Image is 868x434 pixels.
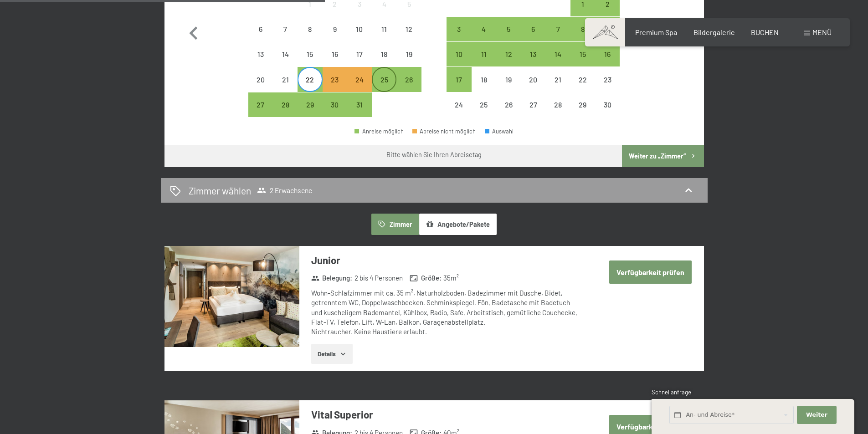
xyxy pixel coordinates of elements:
[273,17,298,41] div: Abreise nicht möglich
[311,344,353,364] button: Details
[273,17,298,41] div: Tue Oct 07 2025
[521,42,545,66] div: Abreise möglich
[298,92,322,117] div: Abreise möglich
[249,76,272,99] div: 20
[298,26,321,48] div: 8
[797,406,836,424] button: Weiter
[622,145,704,167] button: Weiter zu „Zimmer“
[273,42,298,66] div: Abreise nicht möglich
[472,67,496,92] div: Tue Nov 18 2025
[396,17,421,41] div: Abreise nicht möglich
[323,17,347,41] div: Thu Oct 09 2025
[595,92,620,117] div: Sun Nov 30 2025
[521,17,545,41] div: Thu Nov 06 2025
[323,67,347,92] div: Thu Oct 23 2025
[652,388,691,396] span: Schnellanfrage
[274,101,297,124] div: 28
[497,76,520,99] div: 19
[443,273,459,283] span: 35 m²
[348,26,371,48] div: 10
[347,17,372,41] div: Abreise nicht möglich
[372,67,396,92] div: Sat Oct 25 2025
[596,101,619,124] div: 30
[595,67,620,92] div: Abreise nicht möglich
[396,42,421,66] div: Sun Oct 19 2025
[373,51,395,73] div: 18
[521,67,545,92] div: Thu Nov 20 2025
[248,42,273,66] div: Mon Oct 13 2025
[472,17,496,41] div: Tue Nov 04 2025
[323,92,347,117] div: Thu Oct 30 2025
[570,42,595,66] div: Abreise möglich
[323,92,347,117] div: Abreise möglich
[347,92,372,117] div: Fri Oct 31 2025
[249,101,272,124] div: 27
[472,92,496,117] div: Abreise nicht möglich
[311,408,582,422] h3: Vital Superior
[397,51,420,73] div: 19
[298,101,321,124] div: 29
[571,26,594,48] div: 8
[412,128,476,134] div: Abreise nicht möglich
[447,17,471,41] div: Abreise möglich
[571,0,594,23] div: 1
[447,101,470,124] div: 24
[354,273,403,283] span: 2 bis 4 Personen
[521,67,545,92] div: Abreise nicht möglich
[298,92,322,117] div: Wed Oct 29 2025
[324,76,346,99] div: 23
[248,67,273,92] div: Mon Oct 20 2025
[249,51,272,73] div: 13
[447,67,471,92] div: Mon Nov 17 2025
[521,92,545,117] div: Abreise nicht möglich
[473,101,495,124] div: 25
[419,214,497,235] button: Angebote/Pakete
[595,92,620,117] div: Abreise nicht möglich
[447,17,471,41] div: Mon Nov 03 2025
[472,42,496,66] div: Abreise möglich
[521,92,545,117] div: Thu Nov 27 2025
[323,42,347,66] div: Abreise nicht möglich
[396,17,421,41] div: Sun Oct 12 2025
[570,17,595,41] div: Abreise möglich
[635,28,677,36] a: Premium Spa
[397,26,420,48] div: 12
[324,26,346,48] div: 9
[298,17,322,41] div: Wed Oct 08 2025
[397,76,420,99] div: 26
[497,26,520,48] div: 5
[447,92,471,117] div: Abreise nicht möglich
[595,42,620,66] div: Abreise möglich
[298,76,321,99] div: 22
[248,42,273,66] div: Abreise nicht möglich
[447,76,470,99] div: 17
[545,17,570,41] div: Fri Nov 07 2025
[609,260,692,284] button: Verfügbarkeit prüfen
[596,76,619,99] div: 23
[571,101,594,124] div: 29
[497,51,520,73] div: 12
[496,42,521,66] div: Wed Nov 12 2025
[496,67,521,92] div: Abreise nicht möglich
[323,17,347,41] div: Abreise nicht möglich
[324,51,346,73] div: 16
[546,51,569,73] div: 14
[386,150,482,159] div: Bitte wählen Sie Ihren Abreisetag
[354,128,404,134] div: Anreise möglich
[522,51,544,73] div: 13
[348,76,371,99] div: 24
[371,214,419,235] button: Zimmer
[472,67,496,92] div: Abreise nicht möglich
[373,76,395,99] div: 25
[693,28,735,36] a: Bildergalerie
[372,42,396,66] div: Abreise nicht möglich
[595,17,620,41] div: Abreise möglich
[570,92,595,117] div: Abreise nicht möglich
[545,92,570,117] div: Abreise nicht möglich
[447,42,471,66] div: Mon Nov 10 2025
[545,92,570,117] div: Fri Nov 28 2025
[248,17,273,41] div: Mon Oct 06 2025
[472,17,496,41] div: Abreise möglich
[164,246,299,347] img: mss_renderimg.php
[373,26,395,48] div: 11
